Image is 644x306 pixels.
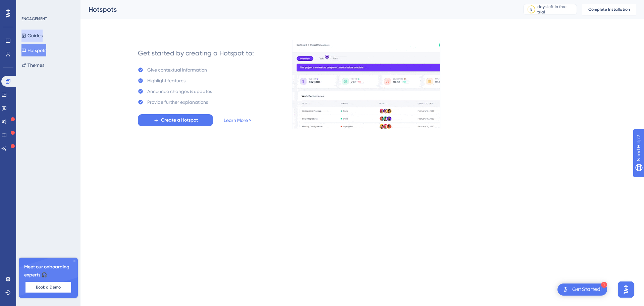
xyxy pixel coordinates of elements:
span: Complete Installation [588,7,630,12]
div: Get Started! [572,286,602,293]
button: Hotspots [21,44,46,56]
button: Complete Installation [582,4,636,15]
button: Create a Hotspot [138,114,213,126]
div: days left in free trial [537,4,575,15]
img: launcher-image-alternative-text [561,286,570,294]
span: Book a Demo [36,285,61,290]
div: Highlight features [147,77,185,85]
div: 1 [601,282,607,288]
div: Announce changes & updates [147,87,212,95]
button: Book a Demo [25,282,71,293]
div: Open Get Started! checklist, remaining modules: 1 [557,283,607,296]
div: Hotspots [89,5,506,14]
img: a956fa7fe1407719453ceabf94e6a685.gif [292,40,440,129]
div: Provide further explanations [147,98,208,106]
span: Meet our onboarding experts 🎧 [24,263,72,279]
a: Learn More > [224,116,251,124]
span: Create a Hotspot [161,116,198,124]
button: Guides [21,30,43,42]
button: Themes [21,59,44,71]
div: Get started by creating a Hotspot to: [138,48,254,58]
iframe: UserGuiding AI Assistant Launcher [616,279,636,300]
span: Need Help? [16,2,42,10]
div: 8 [530,7,533,12]
div: ENGAGEMENT [21,16,47,21]
div: Give contextual information [147,66,207,74]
